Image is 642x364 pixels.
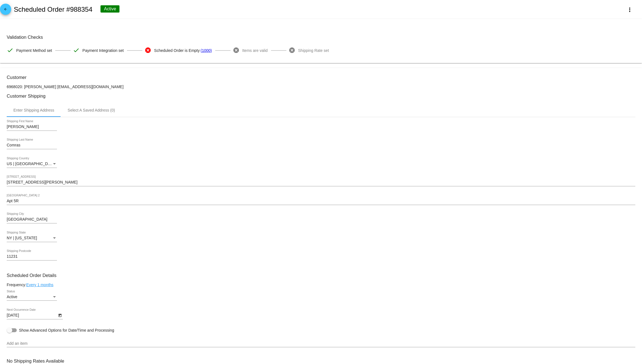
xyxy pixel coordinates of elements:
span: Scheduled Order is Empty [154,45,200,56]
mat-icon: check [7,47,13,54]
span: Items are valid [242,45,268,56]
mat-select: Shipping Country [7,162,57,166]
mat-icon: arrow_back [2,7,9,14]
div: Select A Saved Address (0) [68,108,115,112]
mat-icon: more_vert [626,6,633,13]
h3: Validation Checks [7,35,635,40]
div: Active [100,5,119,13]
h3: Customer [7,75,635,80]
span: NY | [US_STATE] [7,236,37,240]
input: Shipping First Name [7,125,57,129]
mat-icon: cancel [145,47,151,54]
mat-icon: cancel [289,47,295,54]
p: 6968020: [PERSON_NAME] [EMAIL_ADDRESS][DOMAIN_NAME] [7,85,635,89]
a: Every 1 months [26,283,53,287]
span: Payment Integration set [82,45,124,56]
input: Shipping Street 2 [7,199,635,203]
input: Shipping Street 1 [7,180,635,185]
input: Shipping Last Name [7,143,57,148]
h3: Scheduled Order Details [7,273,635,278]
mat-select: Status [7,295,57,299]
input: Add an item [7,341,635,346]
button: Open calendar [57,312,63,318]
span: Shipping Rate set [298,45,329,56]
span: Active [7,295,17,299]
span: Payment Method set [16,45,52,56]
span: Show Advanced Options for Date/Time and Processing [19,327,114,333]
input: Next Occurrence Date [7,313,57,318]
span: US | [GEOGRAPHIC_DATA] [7,161,56,166]
h3: Customer Shipping [7,93,635,99]
mat-icon: cancel [233,47,239,54]
input: Shipping City [7,217,57,222]
mat-select: Shipping State [7,236,57,240]
a: (1000) [200,45,212,56]
h2: Scheduled Order #988354 [14,6,92,13]
input: Shipping Postcode [7,254,57,259]
div: Frequency: [7,283,635,287]
div: Enter Shipping Address [13,108,54,112]
mat-icon: check [73,47,80,54]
